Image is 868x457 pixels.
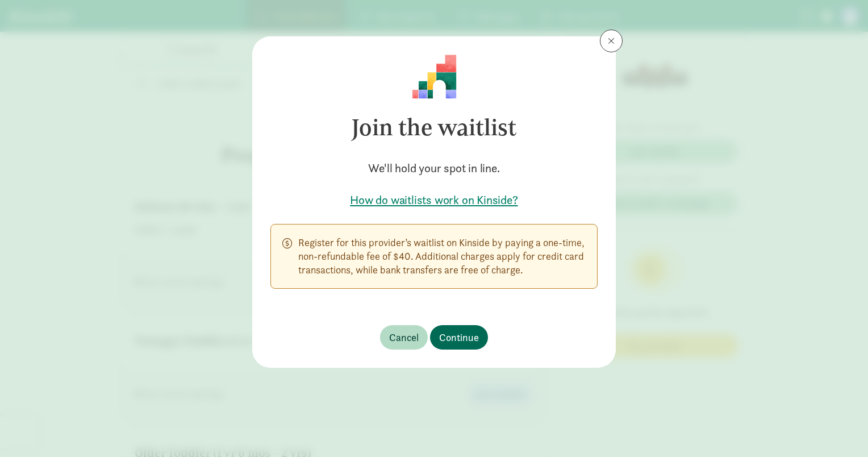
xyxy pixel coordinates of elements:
a: How do waitlists work on Kinside? [270,192,598,208]
button: Cancel [380,325,428,350]
h5: We'll hold your spot in line. [270,160,598,176]
button: Continue [430,325,488,350]
p: Register for this provider’s waitlist on Kinside by paying a one-time, non-refundable fee of $40.... [298,236,586,277]
span: Cancel [389,330,419,345]
span: Continue [439,330,479,345]
h3: Join the waitlist [270,99,598,156]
